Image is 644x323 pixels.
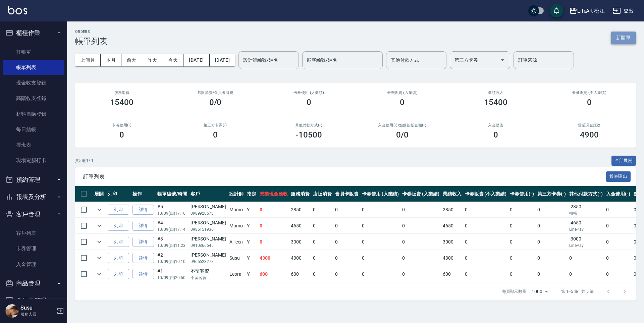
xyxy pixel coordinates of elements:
td: 0 [311,266,333,282]
button: 列印 [108,269,129,279]
p: 10/09 (四) 17:14 [157,226,187,232]
a: 每日結帳 [3,122,64,137]
td: 0 [360,250,401,266]
a: 打帳單 [3,44,64,60]
td: 0 [333,202,360,218]
h2: 業績收入 [457,91,535,95]
p: 10/09 (四) 20:50 [157,275,187,281]
td: 2850 [441,202,463,218]
button: 上個月 [75,54,101,66]
h3: 服務消費 [83,91,161,95]
td: 0 [360,218,401,234]
td: 0 [463,234,508,250]
th: 第三方卡券(-) [536,186,568,202]
div: [PERSON_NAME] [191,219,226,226]
td: 0 [400,234,441,250]
h2: 入金使用(-) /點數折抵金額(-) [364,123,441,127]
p: 10/09 (四) 10:10 [157,259,187,265]
a: 客戶列表 [3,225,64,241]
td: Momo [228,218,245,234]
h3: 0 /0 [396,130,409,140]
td: 0 [463,266,508,282]
a: 報表匯出 [606,173,631,179]
a: 詳情 [132,237,154,247]
td: 0 [333,234,360,250]
td: 0 [400,266,441,282]
h3: 15400 [110,98,133,107]
button: 報表匯出 [606,171,631,182]
h3: 0 [587,98,592,107]
button: expand row [94,221,104,231]
td: 0 [604,218,632,234]
h3: 0 [307,98,311,107]
td: -4650 [568,218,604,234]
td: Susu [228,250,245,266]
td: Y [245,202,258,218]
p: 第 1–5 筆 共 5 筆 [561,288,594,294]
button: 今天 [163,54,184,66]
a: 詳情 [132,205,154,215]
td: 0 [258,218,289,234]
h2: 其他付款方式(-) [270,123,347,127]
td: 0 [508,202,536,218]
button: 昨天 [142,54,163,66]
th: 客戶 [189,186,228,202]
th: 入金使用(-) [604,186,632,202]
td: 0 [311,202,333,218]
button: [DATE] [210,54,235,66]
div: [PERSON_NAME] [191,252,226,259]
p: 0910866645 [191,243,226,249]
button: 報表及分析 [3,188,64,206]
th: 業績收入 [441,186,463,202]
h5: Susu [20,305,55,311]
td: -3000 [568,234,604,250]
td: 3000 [441,234,463,250]
a: 卡券管理 [3,241,64,256]
th: 設計師 [228,186,245,202]
td: 0 [333,266,360,282]
th: 店販消費 [311,186,333,202]
a: 詳情 [132,269,154,279]
td: 600 [258,266,289,282]
td: 0 [400,218,441,234]
a: 詳情 [132,253,154,263]
td: 0 [536,234,568,250]
td: Momo [228,202,245,218]
td: 0 [311,218,333,234]
td: Y [245,266,258,282]
td: 0 [604,266,632,282]
button: 登出 [610,5,636,17]
h2: 卡券使用 (入業績) [270,91,347,95]
h2: 第三方卡券(-) [177,123,254,127]
a: 現金收支登錄 [3,75,64,91]
td: 0 [604,250,632,266]
td: 0 [360,234,401,250]
td: 0 [568,250,604,266]
button: save [550,4,563,17]
th: 帳單編號/時間 [156,186,189,202]
span: 訂單列表 [83,173,606,180]
td: Y [245,234,258,250]
p: 每頁顯示數量 [502,288,526,294]
h2: 卡券使用(-) [83,123,161,127]
a: 詳情 [132,221,154,231]
h3: 0 [493,130,498,140]
h3: -10500 [296,130,322,140]
td: 4650 [289,218,311,234]
div: 不留客資 [191,268,226,275]
td: 4300 [258,250,289,266]
td: -2850 [568,202,604,218]
td: 0 [604,202,632,218]
h3: 0 [400,98,405,107]
td: 0 [536,266,568,282]
td: 0 [463,250,508,266]
td: 0 [360,266,401,282]
td: 0 [463,202,508,218]
button: 列印 [108,205,129,215]
button: Open [497,55,508,65]
a: 材料自購登錄 [3,106,64,122]
h3: 帳單列表 [75,37,107,46]
td: #5 [156,202,189,218]
button: 預約管理 [3,171,64,189]
td: 0 [311,234,333,250]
